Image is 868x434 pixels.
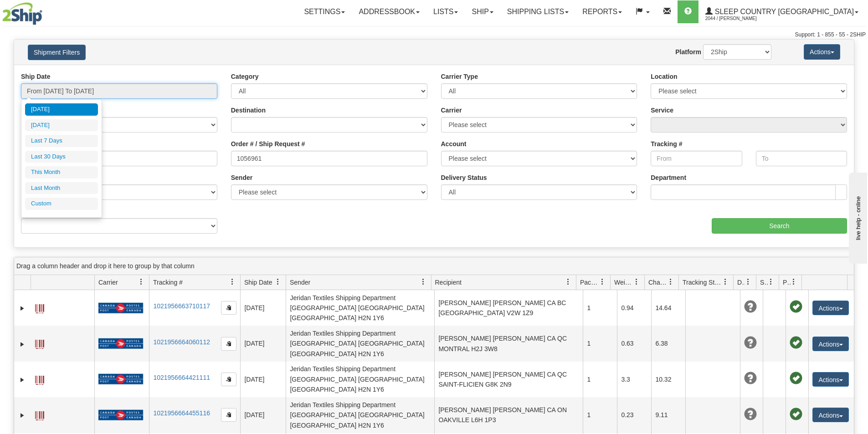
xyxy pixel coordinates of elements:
[812,408,849,422] button: Actions
[812,337,849,351] button: Actions
[134,274,149,290] a: Carrier filter column settings
[744,372,757,385] span: Unknown
[740,274,756,290] a: Delivery Status filter column settings
[583,397,617,433] td: 1
[675,47,701,56] label: Platform
[441,173,487,182] label: Delivery Status
[712,218,847,234] input: Search
[221,301,236,315] button: Copy to clipboard
[14,257,854,275] div: grid grouping header
[434,290,583,326] td: [PERSON_NAME] [PERSON_NAME] CA BC [GEOGRAPHIC_DATA] V2W 1Z9
[18,375,27,384] a: Expand
[153,338,210,346] a: 1021956664060112
[737,278,745,287] span: Delivery Status
[804,44,840,60] button: Actions
[744,301,757,313] span: Unknown
[98,338,143,349] img: 20 - Canada Post
[270,274,286,290] a: Ship Date filter column settings
[240,397,286,433] td: [DATE]
[35,372,44,386] a: Label
[583,290,617,326] td: 1
[25,119,98,132] li: [DATE]
[153,374,210,381] a: 1021956664421111
[651,326,685,361] td: 6.38
[290,278,310,287] span: Sender
[651,173,686,182] label: Department
[231,173,252,182] label: Sender
[790,337,802,349] span: Pickup Successfully created
[18,304,27,313] a: Expand
[441,72,478,81] label: Carrier Type
[28,45,86,60] button: Shipment Filters
[812,372,849,387] button: Actions
[153,278,183,287] span: Tracking #
[812,301,849,315] button: Actions
[617,397,651,433] td: 0.23
[153,409,210,417] a: 1021956664455116
[575,0,629,23] a: Reports
[595,274,610,290] a: Packages filter column settings
[221,337,236,351] button: Copy to clipboard
[35,336,44,350] a: Label
[35,300,44,315] a: Label
[231,106,266,115] label: Destination
[560,274,576,290] a: Recipient filter column settings
[21,72,51,81] label: Ship Date
[763,274,779,290] a: Shipment Issues filter column settings
[441,139,467,148] label: Account
[352,0,426,23] a: Addressbook
[718,274,733,290] a: Tracking Status filter column settings
[663,274,678,290] a: Charge filter column settings
[35,407,44,422] a: Label
[98,302,143,314] img: 20 - Canada Post
[629,274,644,290] a: Weight filter column settings
[2,31,866,39] div: Support: 1 - 855 - 55 - 2SHIP
[744,337,757,349] span: Unknown
[231,139,305,148] label: Order # / Ship Request #
[2,2,42,25] img: logo2044.jpg
[617,326,651,361] td: 0.63
[699,0,865,23] a: Sleep Country [GEOGRAPHIC_DATA] 2044 / [PERSON_NAME]
[25,166,98,179] li: This Month
[783,278,791,287] span: Pickup Status
[221,408,236,422] button: Copy to clipboard
[7,8,84,15] div: live help - online
[297,0,352,23] a: Settings
[651,151,742,166] input: From
[790,301,802,313] span: Pickup Successfully created
[25,103,98,116] li: [DATE]
[651,397,685,433] td: 9.11
[221,373,236,386] button: Copy to clipboard
[25,198,98,210] li: Custom
[651,72,677,81] label: Location
[617,290,651,326] td: 0.94
[683,278,722,287] span: Tracking Status
[435,278,462,287] span: Recipient
[286,362,434,397] td: Jeridan Textiles Shipping Department [GEOGRAPHIC_DATA] [GEOGRAPHIC_DATA] [GEOGRAPHIC_DATA] H2N 1Y6
[583,362,617,397] td: 1
[18,340,27,349] a: Expand
[465,0,500,23] a: Ship
[648,278,668,287] span: Charge
[98,278,118,287] span: Carrier
[500,0,575,23] a: Shipping lists
[240,290,286,326] td: [DATE]
[240,362,286,397] td: [DATE]
[153,302,210,310] a: 1021956663710117
[231,72,259,81] label: Category
[286,326,434,361] td: Jeridan Textiles Shipping Department [GEOGRAPHIC_DATA] [GEOGRAPHIC_DATA] [GEOGRAPHIC_DATA] H2N 1Y6
[786,274,801,290] a: Pickup Status filter column settings
[760,278,768,287] span: Shipment Issues
[756,151,847,166] input: To
[705,14,774,23] span: 2044 / [PERSON_NAME]
[426,0,465,23] a: Lists
[651,139,682,148] label: Tracking #
[580,278,599,287] span: Packages
[744,408,757,421] span: Unknown
[434,326,583,361] td: [PERSON_NAME] [PERSON_NAME] CA QC MONTRAL H2J 3W8
[847,170,867,263] iframe: chat widget
[614,278,633,287] span: Weight
[651,106,673,115] label: Service
[25,182,98,194] li: Last Month
[286,290,434,326] td: Jeridan Textiles Shipping Department [GEOGRAPHIC_DATA] [GEOGRAPHIC_DATA] [GEOGRAPHIC_DATA] H2N 1Y6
